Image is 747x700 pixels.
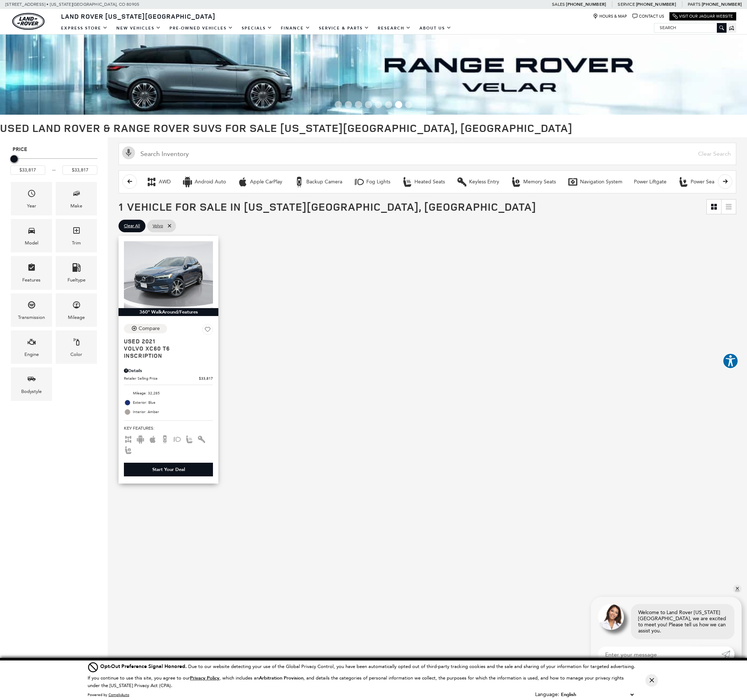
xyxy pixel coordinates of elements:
span: Go to slide 3 [355,101,362,108]
a: Used 2021Volvo XC60 T6 Inscription [124,338,213,359]
a: Land Rover [US_STATE][GEOGRAPHIC_DATA] [57,12,220,20]
span: Make [72,187,81,202]
div: Make [70,202,82,210]
div: Apple CarPlay [250,179,282,185]
div: Fog Lights [354,177,365,187]
button: Compare Vehicle [124,324,167,333]
button: Backup CameraBackup Camera [290,174,346,189]
span: Year [27,187,36,202]
span: Fog Lights [173,436,181,441]
button: Apple CarPlayApple CarPlay [233,174,286,189]
span: Transmission [27,299,36,314]
span: Opt-Out Preference Signal Honored . [100,663,188,670]
input: Maximum [62,165,97,175]
span: Model [27,224,36,239]
div: Color [70,351,82,358]
div: TransmissionTransmission [11,293,52,327]
button: Navigation SystemNavigation System [563,174,626,189]
button: Close Button [645,674,658,687]
span: Bodystyle [27,373,36,388]
a: Submit [722,646,734,662]
button: Memory SeatsMemory Seats [507,174,560,189]
span: Go to slide 4 [365,101,372,108]
u: Privacy Policy [190,675,219,681]
div: Android Auto [182,177,193,187]
span: Sales [552,2,565,7]
a: [PHONE_NUMBER] [566,1,606,7]
span: Apple Car-Play [148,436,157,441]
span: Interior: Amber [133,408,213,416]
a: Service & Parts [315,22,373,35]
input: Search Inventory [119,143,736,165]
div: Year [27,202,36,210]
span: Go to slide 2 [345,101,352,108]
span: Land Rover [US_STATE][GEOGRAPHIC_DATA] [61,12,215,20]
div: Fog Lights [366,179,390,185]
div: Model [25,239,38,247]
div: Heated Seats [414,179,445,185]
span: Android Auto [136,436,145,441]
a: ComplyAuto [108,692,129,697]
div: TrimTrim [56,219,97,252]
div: Powered by [88,693,129,697]
div: Features [22,276,41,284]
span: Features [27,261,36,276]
button: Explore your accessibility options [723,353,738,369]
div: Heated Seats [402,177,413,187]
span: Exterior: Blue [133,399,213,406]
span: Fueltype [72,261,81,276]
svg: Click to toggle on voice search [122,146,135,159]
p: If you continue to use this site, you agree to our , which includes an , and details the categori... [88,675,624,688]
button: Keyless EntryKeyless Entry [453,174,503,189]
div: Welcome to Land Rover [US_STATE][GEOGRAPHIC_DATA], we are excited to meet you! Please tell us how... [631,604,734,639]
div: 360° WalkAround/Features [119,308,218,316]
div: Fueltype [68,276,85,284]
div: Power Seats [691,179,718,185]
a: About Us [415,22,456,35]
nav: Main Navigation [57,22,456,35]
div: Start Your Deal [152,466,185,473]
span: AWD [124,436,133,441]
input: Enter your message [598,646,722,662]
div: Mileage [68,314,85,321]
div: AWD [159,179,171,185]
button: Save Vehicle [202,324,213,338]
h5: Price [13,146,95,153]
button: Power Liftgate [630,174,671,189]
div: BodystyleBodystyle [11,367,52,401]
a: Hours & Map [593,14,627,19]
button: Android AutoAndroid Auto [178,174,230,189]
span: Heated Seats [185,436,194,441]
span: Keyless Entry [197,436,206,441]
a: Research [373,22,415,35]
div: ColorColor [56,330,97,364]
span: Go to slide 8 [405,101,412,108]
a: Pre-Owned Vehicles [165,22,237,35]
input: Search [654,23,726,32]
div: Android Auto [195,179,226,185]
div: MakeMake [56,182,97,215]
div: Keyless Entry [469,179,499,185]
button: scroll left [122,174,137,189]
div: Backup Camera [306,179,342,185]
span: $33,817 [199,376,213,381]
a: New Vehicles [112,22,165,35]
strong: Arbitration Provision [259,675,303,681]
div: Price [10,153,97,175]
span: Trim [72,224,81,239]
div: Memory Seats [511,177,521,187]
span: Color [72,336,81,351]
button: AWDAWD [142,174,175,189]
div: Backup Camera [294,177,305,187]
div: Language: [535,692,559,697]
div: Navigation System [567,177,578,187]
span: Clear All [124,221,140,230]
span: Go to slide 6 [385,101,392,108]
img: Land Rover [12,13,45,30]
button: Heated SeatsHeated Seats [398,174,449,189]
button: scroll right [718,174,732,189]
span: Go to slide 1 [335,101,342,108]
div: FueltypeFueltype [56,256,97,289]
a: Visit Our Jaguar Website [673,14,733,19]
a: EXPRESS STORE [57,22,112,35]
